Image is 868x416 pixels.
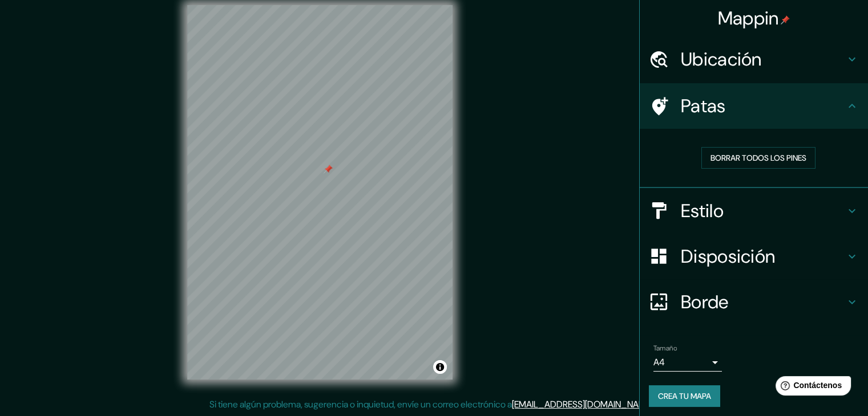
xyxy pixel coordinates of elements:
font: Borrar todos los pines [710,153,806,163]
div: Patas [640,83,868,129]
a: [EMAIL_ADDRESS][DOMAIN_NAME] [512,398,653,410]
font: Borde [681,290,729,314]
div: Disposición [640,234,868,279]
font: Patas [681,94,726,118]
button: Borrar todos los pines [701,147,815,169]
div: Borde [640,279,868,325]
font: Ubicación [681,47,762,71]
font: Estilo [681,199,724,223]
font: Tamaño [653,344,677,353]
font: A4 [653,356,665,368]
div: Ubicación [640,36,868,82]
button: Activar o desactivar atribución [433,360,447,374]
font: Si tiene algún problema, sugerencia o inquietud, envíe un correo electrónico a [209,398,512,410]
div: Estilo [640,188,868,234]
canvas: Mapa [187,5,453,380]
iframe: Lanzador de widgets de ayuda [766,372,855,403]
font: Crea tu mapa [658,391,711,401]
div: A4 [653,353,722,372]
button: Crea tu mapa [649,385,720,407]
font: Disposición [681,244,775,268]
font: Mappin [718,6,779,30]
img: pin-icon.png [781,15,790,25]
